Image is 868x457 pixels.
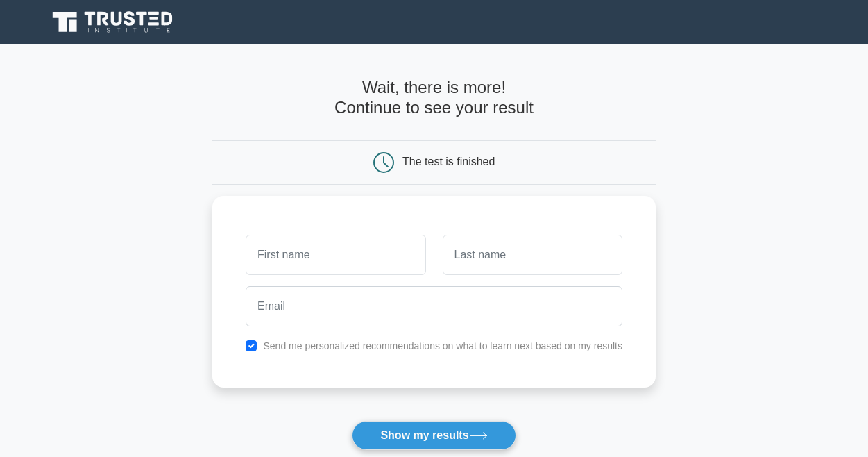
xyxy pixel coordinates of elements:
h4: Wait, there is more! Continue to see your result [212,78,656,118]
button: Show my results [352,421,516,450]
div: The test is finished [402,156,495,167]
input: Last name [443,235,622,275]
input: First name [246,235,425,275]
input: Email [246,286,622,326]
label: Send me personalized recommendations on what to learn next based on my results [263,340,622,351]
